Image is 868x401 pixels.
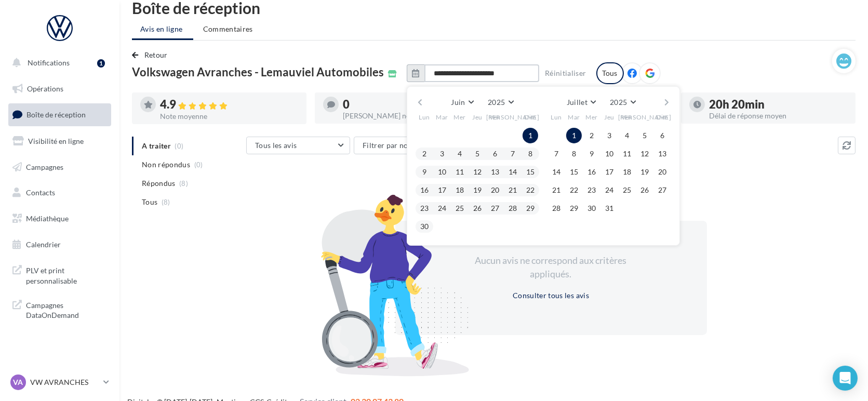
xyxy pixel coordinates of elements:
span: Non répondus [142,159,190,170]
button: 21 [505,182,520,198]
button: 17 [434,182,450,198]
span: Dim [656,113,669,122]
span: Notifications [28,58,70,67]
span: [PERSON_NAME] [618,113,672,122]
button: 17 [602,164,617,180]
button: Juin [447,95,478,110]
div: Délai de réponse moyen [709,112,847,119]
span: Juin [451,98,465,106]
span: Campagnes DataOnDemand [26,298,107,320]
span: Lun [419,113,430,122]
p: VW AVRANCHES [30,377,99,387]
button: 13 [655,146,670,162]
span: Répondus [142,178,176,189]
a: Médiathèque [6,208,113,230]
span: (0) [194,161,203,169]
a: PLV et print personnalisable [6,259,113,290]
button: 20 [655,164,670,180]
span: Mar [568,113,580,122]
span: Retour [144,50,168,59]
button: 18 [452,182,468,198]
button: 30 [417,219,432,234]
button: 26 [470,200,485,216]
span: Visibilité en ligne [28,137,84,145]
span: Mar [436,113,448,122]
button: 7 [549,146,564,162]
button: 23 [584,182,599,198]
button: 10 [434,164,450,180]
button: 8 [523,146,538,162]
button: 6 [487,146,503,162]
button: 27 [487,200,503,216]
button: 31 [602,200,617,216]
button: 4 [452,146,468,162]
button: 22 [523,182,538,198]
button: 16 [584,164,599,180]
a: Calendrier [6,234,113,256]
span: 2025 [610,98,627,106]
button: 21 [549,182,564,198]
button: 22 [566,182,582,198]
button: 24 [434,200,450,216]
span: Juillet [567,98,587,106]
span: Calendrier [26,240,61,249]
a: VA VW AVRANCHES [8,372,111,392]
button: 6 [655,128,670,143]
button: 1 [566,128,582,143]
button: 5 [637,128,652,143]
a: Campagnes DataOnDemand [6,294,113,325]
button: 2 [584,128,599,143]
button: 14 [505,164,520,180]
button: 19 [637,164,652,180]
button: 11 [452,164,468,180]
span: Lun [551,113,562,122]
button: Retour [132,49,172,61]
a: Opérations [6,78,113,100]
button: 28 [549,200,564,216]
button: 15 [566,164,582,180]
span: (8) [162,198,170,206]
button: Juillet [563,95,600,110]
div: 20h 20min [709,99,847,110]
button: 4 [619,128,635,143]
span: Jeu [604,113,615,122]
button: Tous les avis [246,137,350,154]
button: 29 [523,200,538,216]
button: 11 [619,146,635,162]
span: Mer [585,113,598,122]
button: 29 [566,200,582,216]
button: 15 [523,164,538,180]
span: [PERSON_NAME] [486,113,540,122]
span: Jeu [472,113,483,122]
a: Boîte de réception [6,103,113,126]
span: Tous [142,197,157,207]
button: 7 [505,146,520,162]
button: 28 [505,200,520,216]
button: 2025 [484,95,517,110]
button: 25 [452,200,468,216]
button: 23 [417,200,432,216]
span: 2025 [488,98,505,106]
button: 16 [417,182,432,198]
button: 14 [549,164,564,180]
span: Contacts [26,188,55,197]
div: Note moyenne [160,113,298,120]
button: 3 [602,128,617,143]
span: Volkswagen Avranches - Lemauviel Automobiles [132,66,384,78]
button: 24 [602,182,617,198]
div: Tous [596,62,624,84]
a: Visibilité en ligne [6,130,113,152]
button: 8 [566,146,582,162]
button: 5 [470,146,485,162]
button: 20 [487,182,503,198]
button: Filtrer par note [354,137,432,154]
span: Mer [453,113,466,122]
span: Campagnes [26,162,63,171]
div: Open Intercom Messenger [833,366,858,391]
button: Notifications 1 [6,52,109,74]
span: PLV et print personnalisable [26,263,107,286]
button: 2 [417,146,432,162]
span: Opérations [27,84,63,93]
button: 1 [523,128,538,143]
button: 12 [637,146,652,162]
